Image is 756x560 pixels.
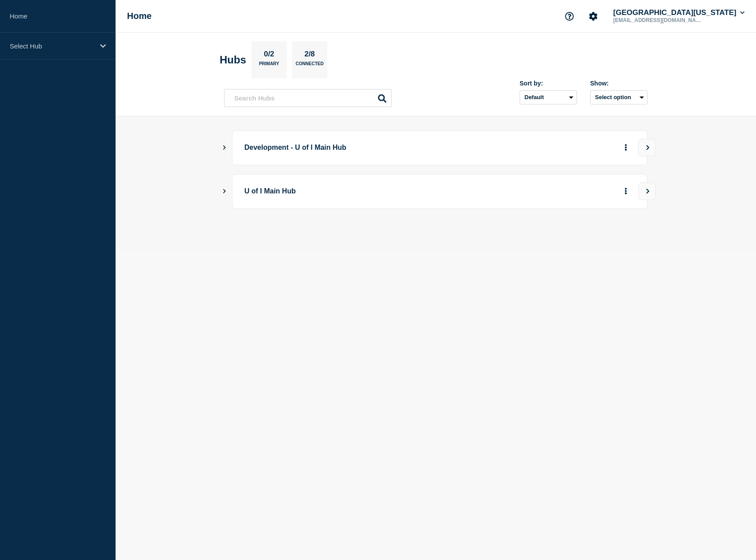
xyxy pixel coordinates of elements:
button: View [638,139,656,156]
button: Select option [590,90,647,104]
p: 2/8 [301,50,318,61]
h1: Home [127,11,152,21]
button: More actions [620,140,632,156]
p: Development - U of I Main Hub [244,140,488,156]
p: U of I Main Hub [244,183,488,200]
button: [GEOGRAPHIC_DATA][US_STATE] [611,8,746,17]
p: [EMAIL_ADDRESS][DOMAIN_NAME] [611,17,703,23]
div: Show: [590,80,647,87]
button: View [638,182,656,200]
p: Primary [259,61,279,70]
button: More actions [620,183,632,200]
button: Show Connected Hubs [222,145,227,151]
p: 0/2 [261,50,278,61]
input: Search Hubs [224,89,392,107]
select: Sort by [520,90,577,104]
button: Show Connected Hubs [222,188,227,195]
div: Sort by: [520,80,577,87]
p: Select Hub [10,42,94,50]
h2: Hubs [220,54,246,66]
button: Support [560,7,579,26]
p: Connected [296,61,323,70]
button: Account settings [584,7,603,26]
